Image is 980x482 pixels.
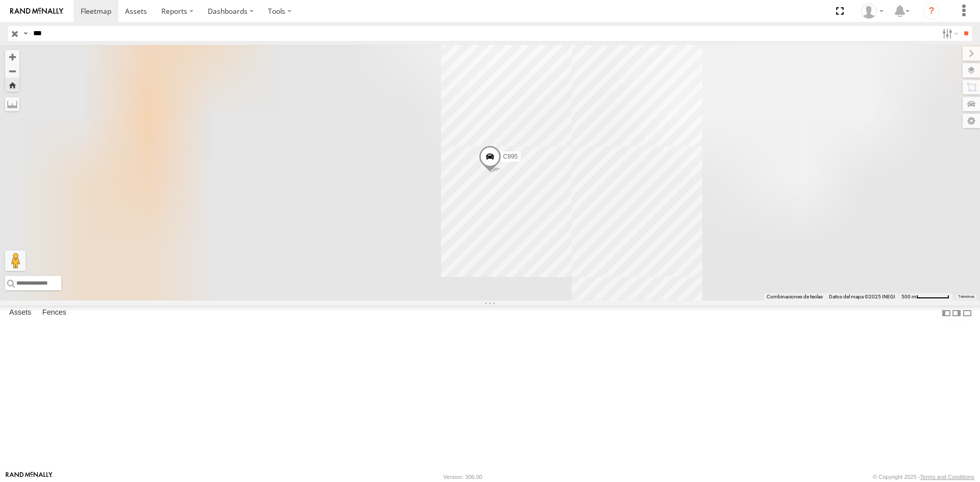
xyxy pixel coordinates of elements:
[938,26,960,41] label: Search Filter Options
[941,306,951,320] label: Dock Summary Table to the Left
[4,306,36,320] label: Assets
[6,472,53,482] a: Visit our Website
[829,294,895,299] span: Datos del mapa ©2025 INEGI
[5,97,19,111] label: Measure
[958,295,974,299] a: Términos
[901,294,916,299] span: 500 m
[923,3,940,19] i: ?
[5,64,19,78] button: Zoom out
[767,293,823,300] button: Combinaciones de teclas
[5,78,19,92] button: Zoom Home
[857,4,887,19] div: Irving Rodriguez
[5,50,19,64] button: Zoom in
[962,306,972,320] label: Hide Summary Table
[503,153,518,160] span: C995
[898,293,952,300] button: Escala del mapa: 500 m por 61 píxeles
[963,114,980,128] label: Map Settings
[10,8,63,15] img: rand-logo.svg
[444,474,482,480] div: Version: 306.00
[920,474,974,480] a: Terms and Conditions
[951,306,962,320] label: Dock Summary Table to the Right
[21,26,30,41] label: Search Query
[873,474,974,480] div: © Copyright 2025 -
[37,306,71,320] label: Fences
[5,250,26,271] button: Arrastra al hombrecito al mapa para abrir Street View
